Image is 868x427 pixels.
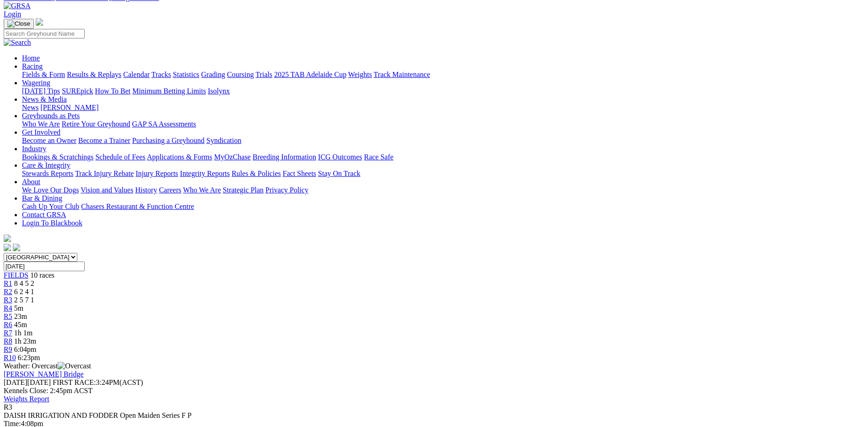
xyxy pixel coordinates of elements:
a: [DATE] Tips [22,87,60,95]
img: logo-grsa-white.png [36,18,43,26]
div: Greyhounds as Pets [22,120,864,128]
a: R8 [4,337,12,345]
a: Stay On Track [318,170,360,177]
a: How To Bet [95,87,131,95]
a: Track Injury Rebate [75,170,134,177]
span: 6 2 4 1 [14,288,34,296]
a: ICG Outcomes [318,153,362,161]
a: R1 [4,279,12,287]
span: 5m [14,304,23,312]
a: Grading [201,71,225,78]
a: Statistics [173,71,199,78]
a: Minimum Betting Limits [132,87,206,95]
a: Login [4,10,21,18]
a: SUREpick [62,87,93,95]
a: Results & Replays [67,71,121,78]
img: Search [4,38,31,47]
div: DAISH IRRIGATION AND FODDER Open Maiden Series F P [4,411,864,420]
a: Fact Sheets [283,170,316,177]
a: Become an Owner [22,137,76,144]
a: Wagering [22,79,50,87]
a: Breeding Information [253,153,316,161]
span: 10 races [30,271,54,279]
div: Get Involved [22,137,864,145]
a: Weights [348,71,372,78]
a: Track Maintenance [374,71,430,78]
div: Wagering [22,87,864,95]
a: Injury Reports [135,170,178,177]
span: R3 [4,403,12,411]
img: twitter.svg [13,244,20,251]
a: History [135,186,157,194]
a: Syndication [206,137,241,144]
span: 8 4 5 2 [14,279,34,287]
a: Fields & Form [22,71,65,78]
a: Privacy Policy [265,186,308,194]
a: Purchasing a Greyhound [132,137,205,144]
button: Toggle navigation [4,19,34,29]
a: FIELDS [4,271,28,279]
a: Isolynx [208,87,230,95]
a: Retire Your Greyhound [62,120,130,128]
div: Care & Integrity [22,170,864,178]
a: R3 [4,296,12,304]
a: [PERSON_NAME] Bridge [4,370,84,378]
a: Industry [22,145,46,153]
a: R5 [4,312,12,320]
a: Strategic Plan [223,186,264,194]
a: Careers [159,186,181,194]
a: Greyhounds as Pets [22,112,80,120]
span: 6:23pm [18,354,40,361]
a: R10 [4,354,16,361]
a: GAP SA Assessments [132,120,196,128]
span: 2 5 7 1 [14,296,34,304]
a: Stewards Reports [22,170,73,177]
span: 1h 23m [14,337,36,345]
a: Weights Report [4,395,49,403]
a: 2025 TAB Adelaide Cup [274,71,346,78]
span: Weather: Overcast [4,362,91,370]
a: Rules & Policies [232,170,281,177]
a: News [22,104,38,111]
a: Bar & Dining [22,194,62,202]
img: logo-grsa-white.png [4,235,11,242]
a: Tracks [151,71,171,78]
a: R4 [4,304,12,312]
a: R7 [4,329,12,337]
span: FIRST RACE: [53,378,96,386]
a: R9 [4,345,12,353]
a: Care & Integrity [22,161,70,169]
a: Contact GRSA [22,211,66,219]
a: [PERSON_NAME] [40,104,98,111]
img: Overcast [58,362,91,370]
a: R6 [4,321,12,328]
span: 23m [14,312,27,320]
a: R2 [4,288,12,296]
a: Coursing [227,71,254,78]
a: Trials [255,71,272,78]
a: Schedule of Fees [95,153,145,161]
a: MyOzChase [214,153,251,161]
a: Who We Are [183,186,221,194]
span: [DATE] [4,378,51,386]
a: Racing [22,62,43,70]
div: About [22,186,864,194]
div: Kennels Close: 2:45pm ACST [4,387,864,395]
a: Vision and Values [81,186,133,194]
a: Login To Blackbook [22,219,82,227]
a: Become a Trainer [78,137,130,144]
img: GRSA [4,2,31,10]
span: 3:24PM(ACST) [53,378,143,386]
span: 45m [14,321,27,328]
a: Get Involved [22,128,60,136]
a: We Love Our Dogs [22,186,79,194]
